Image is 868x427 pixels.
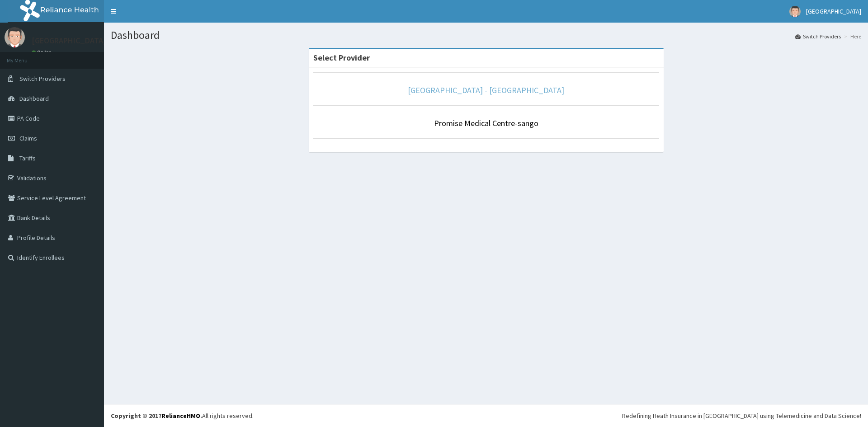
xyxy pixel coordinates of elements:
[19,94,49,103] span: Dashboard
[111,412,202,420] strong: Copyright © 2017 .
[622,411,861,420] div: Redefining Heath Insurance in [GEOGRAPHIC_DATA] using Telemedicine and Data Science!
[32,37,106,45] p: [GEOGRAPHIC_DATA]
[313,52,370,63] strong: Select Provider
[795,33,841,40] a: Switch Providers
[806,7,861,15] span: [GEOGRAPHIC_DATA]
[5,27,25,47] img: User Image
[19,134,37,142] span: Claims
[19,154,36,162] span: Tariffs
[161,412,200,420] a: RelianceHMO
[408,85,564,95] a: [GEOGRAPHIC_DATA] - [GEOGRAPHIC_DATA]
[434,118,538,128] a: Promise Medical Centre-sango
[32,49,53,56] a: Online
[19,75,66,83] span: Switch Providers
[789,6,801,17] img: User Image
[104,404,868,427] footer: All rights reserved.
[111,29,861,41] h1: Dashboard
[842,33,861,40] li: Here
